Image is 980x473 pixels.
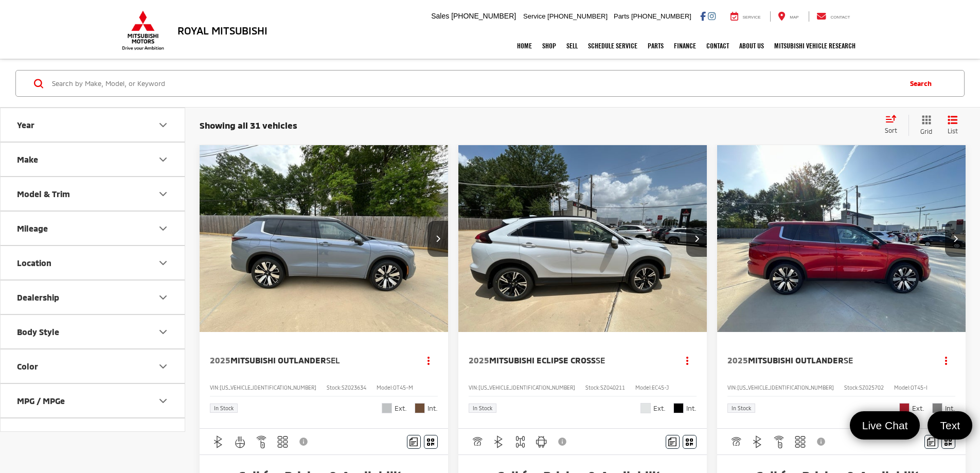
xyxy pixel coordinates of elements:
[420,352,438,370] button: Actions
[727,355,927,366] a: 2025Mitsubishi OutlanderSE
[157,429,169,442] div: Cylinder
[276,435,289,448] img: 3rd Row Seating
[523,12,545,20] span: Service
[928,411,972,440] a: Text
[17,120,34,130] div: Year
[640,403,651,413] span: White Diamond
[945,404,955,413] span: Int.
[669,33,701,59] a: Finance
[717,145,967,333] img: 2025 Mitsubishi Outlander SE
[51,71,900,96] input: Search by Make, Model, or Keyword
[431,12,449,20] span: Sales
[809,11,858,22] a: Contact
[653,404,666,413] span: Ext.
[583,33,643,59] a: Schedule Service: Opens in a new tab
[708,12,716,20] a: Instagram: Click to visit our Instagram page
[157,153,169,166] div: Make
[937,352,955,370] button: Actions
[17,327,59,337] div: Body Style
[17,430,49,440] div: Cylinder
[945,356,947,364] span: dropdown dots
[894,384,911,391] span: Model:
[489,355,596,365] span: Mitsubishi Eclipse Cross
[471,435,484,448] img: Adaptive Cruise Control
[932,403,942,413] span: Light Gray
[911,384,928,391] span: OT45-I
[537,33,561,59] a: Shop
[686,404,697,413] span: Int.
[596,355,605,365] span: SE
[199,145,449,332] a: 2025 Mitsubishi Outlander SEL2025 Mitsubishi Outlander SEL2025 Mitsubishi Outlander SEL2025 Mitsu...
[920,127,932,136] span: Grid
[514,435,527,448] img: 4WD/AWD
[478,384,575,391] span: [US_VEHICLE_IDENTIFICATION_NUMBER]
[643,33,669,59] a: Parts: Opens in a new tab
[1,281,186,314] button: DealershipDealership
[424,435,438,449] button: Window Sticker
[717,145,967,332] div: 2025 Mitsubishi Outlander SE 0
[729,435,742,448] img: Adaptive Cruise Control
[666,435,680,449] button: Comments
[1,212,186,245] button: MileageMileage
[157,257,169,269] div: Location
[17,361,38,371] div: Color
[844,384,859,391] span: Stock:
[631,12,691,20] span: [PHONE_NUMBER]
[751,435,764,448] img: Bluetooth®
[214,406,234,411] span: In Stock
[220,384,316,391] span: [US_VEHICLE_IDENTIFICATION_NUMBER]
[737,384,834,391] span: [US_VEHICLE_IDENTIFICATION_NUMBER]
[427,437,434,446] i: Window Sticker
[1,384,186,417] button: MPG / MPGeMPG / MPGe
[255,435,268,448] img: Remote Start
[844,355,853,365] span: SE
[382,403,392,413] span: Moonstone Gray Metallic/Black Roof
[157,119,169,131] div: Year
[794,435,807,448] img: 3rd Row Seating
[941,435,955,449] button: Window Sticker
[17,258,51,268] div: Location
[614,12,629,20] span: Parts
[512,33,537,59] a: Home
[473,406,492,411] span: In Stock
[885,127,897,134] span: Sort
[945,437,952,446] i: Window Sticker
[585,384,600,391] span: Stock:
[859,384,884,391] span: SZ025702
[880,115,908,135] button: Select sort value
[547,12,608,20] span: [PHONE_NUMBER]
[157,188,169,200] div: Model & Trim
[1,315,186,348] button: Body StyleBody Style
[743,15,761,20] span: Service
[17,189,70,199] div: Model & Trim
[199,145,449,332] div: 2025 Mitsubishi Outlander SEL 0
[342,384,366,391] span: SZ023634
[727,355,748,365] span: 2025
[912,404,924,413] span: Ext.
[857,418,913,432] span: Live Chat
[17,396,65,406] div: MPG / MPGe
[948,127,958,135] span: List
[727,384,737,391] span: VIN:
[427,404,438,413] span: Int.
[458,145,708,332] div: 2025 Mitsubishi Eclipse Cross SE 0
[427,221,448,257] button: Next image
[773,435,786,448] img: Remote Start
[469,355,668,366] a: 2025Mitsubishi Eclipse CrossSE
[157,326,169,338] div: Body Style
[1,246,186,279] button: LocationLocation
[17,223,48,233] div: Mileage
[554,431,572,452] button: View Disclaimer
[157,291,169,304] div: Dealership
[935,418,965,432] span: Text
[770,11,806,22] a: Map
[327,384,342,391] span: Stock:
[230,355,326,365] span: Mitsubishi Outlander
[210,384,220,391] span: VIN:
[908,115,940,136] button: Grid View
[407,435,421,449] button: Comments
[686,437,693,446] i: Window Sticker
[451,12,516,20] span: [PHONE_NUMBER]
[723,11,769,22] a: Service
[673,403,684,413] span: Black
